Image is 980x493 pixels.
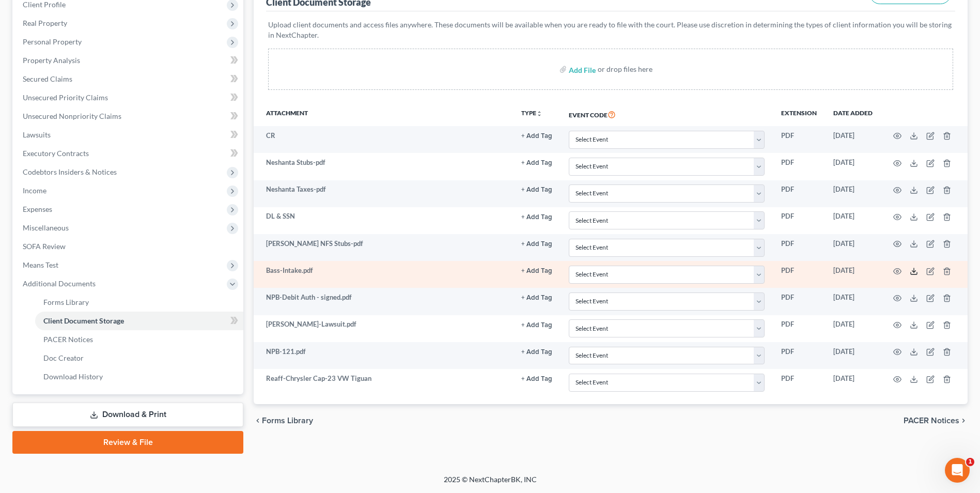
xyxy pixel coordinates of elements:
span: Income [23,186,46,195]
button: + Add Tag [521,187,552,193]
td: PDF [773,207,825,234]
span: Miscellaneous [23,223,69,232]
span: Lawsuits [23,130,51,139]
td: [DATE] [825,180,881,207]
td: PDF [773,126,825,153]
a: PACER Notices [35,330,243,349]
td: [DATE] [825,288,881,315]
span: Codebtors Insiders & Notices [23,167,117,176]
a: Client Document Storage [35,312,243,330]
span: PACER Notices [43,335,93,344]
span: 1 [966,458,974,466]
span: SOFA Review [23,242,66,251]
th: Attachment [254,102,512,126]
span: Additional Documents [23,279,96,288]
a: Doc Creator [35,349,243,367]
button: + Add Tag [521,214,552,221]
div: or drop files here [598,64,652,74]
span: Unsecured Priority Claims [23,93,108,102]
a: Download & Print [12,403,243,427]
span: Property Analysis [23,56,80,65]
td: [DATE] [825,126,881,153]
a: Executory Contracts [14,144,243,163]
td: [DATE] [825,342,881,369]
td: PDF [773,261,825,288]
button: TYPEunfold_more [521,110,542,117]
td: NPB-121.pdf [254,342,512,369]
span: Expenses [23,205,52,213]
a: + Add Tag [521,266,552,275]
td: PDF [773,180,825,207]
a: + Add Tag [521,131,552,141]
a: Secured Claims [14,70,243,88]
a: Forms Library [35,293,243,312]
td: PDF [773,315,825,342]
a: + Add Tag [521,374,552,383]
a: + Add Tag [521,211,552,221]
th: Date added [825,102,881,126]
span: Secured Claims [23,74,72,83]
td: Bass-Intake.pdf [254,261,512,288]
a: Unsecured Nonpriority Claims [14,107,243,126]
button: + Add Tag [521,295,552,301]
a: + Add Tag [521,239,552,249]
td: [DATE] [825,369,881,396]
td: CR [254,126,512,153]
span: Personal Property [23,37,82,46]
td: Neshanta Stubs-pdf [254,153,512,180]
a: + Add Tag [521,347,552,357]
td: PDF [773,288,825,315]
a: + Add Tag [521,184,552,194]
td: [DATE] [825,207,881,234]
button: + Add Tag [521,268,552,274]
button: + Add Tag [521,349,552,356]
td: [PERSON_NAME]-Lawsuit.pdf [254,315,512,342]
a: + Add Tag [521,319,552,329]
td: Reaff-Chrysler Cap-23 VW Tiguan [254,369,512,396]
button: + Add Tag [521,133,552,140]
span: Forms Library [43,298,89,306]
a: Property Analysis [14,51,243,70]
span: Download History [43,372,103,381]
a: SOFA Review [14,237,243,256]
a: Unsecured Priority Claims [14,88,243,107]
button: + Add Tag [521,322,552,329]
button: chevron_left Forms Library [254,417,313,425]
span: Executory Contracts [23,149,89,158]
button: PACER Notices chevron_right [904,417,968,425]
button: + Add Tag [521,241,552,248]
i: chevron_left [254,417,262,425]
span: Means Test [23,260,58,269]
span: PACER Notices [904,417,959,425]
i: chevron_right [959,417,968,425]
td: PDF [773,234,825,261]
th: Event Code [561,102,773,126]
a: + Add Tag [521,158,552,167]
button: + Add Tag [521,376,552,382]
td: [PERSON_NAME] NFS Stubs-pdf [254,234,512,261]
i: unfold_more [536,111,542,117]
th: Extension [773,102,825,126]
div: 2025 © NextChapterBK, INC [196,474,785,493]
td: NPB-Debit Auth - signed.pdf [254,288,512,315]
td: PDF [773,153,825,180]
span: Forms Library [262,417,313,425]
td: DL & SSN [254,207,512,234]
button: + Add Tag [521,160,552,166]
td: PDF [773,342,825,369]
a: Lawsuits [14,126,243,144]
span: Doc Creator [43,353,84,362]
span: Client Document Storage [43,316,124,325]
span: Unsecured Nonpriority Claims [23,112,121,120]
a: Review & File [12,431,243,454]
td: PDF [773,369,825,396]
td: [DATE] [825,153,881,180]
a: + Add Tag [521,292,552,302]
td: [DATE] [825,234,881,261]
a: Download History [35,367,243,386]
iframe: Intercom live chat [945,458,970,483]
td: Neshanta Taxes-pdf [254,180,512,207]
td: [DATE] [825,261,881,288]
span: Real Property [23,19,67,27]
p: Upload client documents and access files anywhere. These documents will be available when you are... [268,20,953,40]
